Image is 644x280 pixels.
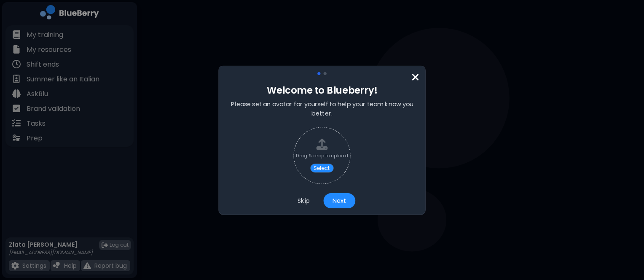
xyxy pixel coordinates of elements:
[289,193,319,208] button: Skip
[225,100,419,118] p: Please set an avatar for yourself to help your team know you better.
[411,72,419,82] img: close icon
[324,193,356,208] button: Next
[310,163,334,172] button: Select
[225,84,419,97] p: Welcome to Blueberry!
[316,138,327,150] img: upload
[296,153,348,159] div: Drag & drop to upload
